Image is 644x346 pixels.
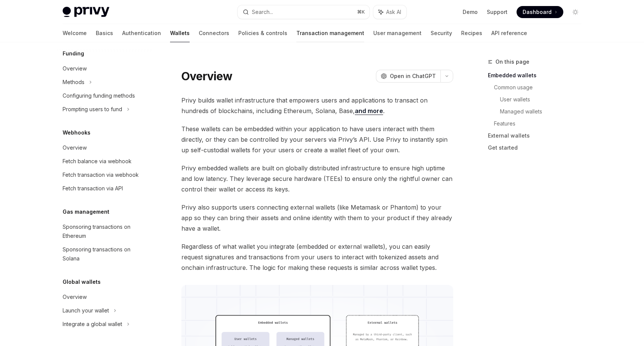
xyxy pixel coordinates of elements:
div: Fetch transaction via API [63,184,123,193]
div: Sponsoring transactions on Ethereum [63,222,149,240]
a: Policies & controls [238,24,287,42]
a: Managed wallets [500,106,587,118]
div: Fetch transaction via webhook [63,170,139,179]
a: Welcome [63,24,87,42]
a: Overview [57,141,153,155]
a: Authentication [122,24,161,42]
a: Fetch transaction via webhook [57,168,153,182]
h1: Overview [181,69,232,83]
div: Launch your wallet [63,306,109,315]
span: These wallets can be embedded within your application to have users interact with them directly, ... [181,124,453,155]
h5: Gas management [63,207,109,216]
h5: Webhooks [63,128,90,137]
span: On this page [495,57,529,66]
span: Privy also supports users connecting external wallets (like Metamask or Phantom) to your app so t... [181,202,453,234]
button: Toggle dark mode [569,6,581,18]
a: Connectors [199,24,229,42]
div: Sponsoring transactions on Solana [63,245,149,263]
div: Overview [63,143,87,152]
a: Fetch transaction via API [57,182,153,195]
a: Dashboard [517,6,563,18]
a: and more [355,107,383,115]
div: Methods [63,78,84,87]
a: Overview [57,290,153,304]
span: Regardless of what wallet you integrate (embedded or external wallets), you can easily request si... [181,241,453,273]
div: Overview [63,64,87,73]
div: Overview [63,292,87,302]
a: Overview [57,62,153,75]
div: Integrate a global wallet [63,320,122,329]
span: Open in ChatGPT [390,72,436,80]
a: Recipes [461,24,482,42]
span: Privy builds wallet infrastructure that empowers users and applications to transact on hundreds o... [181,95,453,116]
a: External wallets [488,130,587,142]
button: Ask AI [373,5,406,19]
a: Transaction management [296,24,364,42]
h5: Global wallets [63,277,101,286]
div: Search... [252,8,273,17]
a: Demo [463,8,478,16]
a: Get started [488,142,587,154]
a: Support [487,8,508,16]
a: Configuring funding methods [57,89,153,103]
div: Prompting users to fund [63,105,122,114]
a: Features [494,118,587,130]
a: Basics [96,24,113,42]
span: ⌘ K [357,9,365,15]
a: Wallets [170,24,190,42]
a: Common usage [494,81,587,93]
span: Ask AI [386,8,401,16]
a: Embedded wallets [488,69,587,81]
a: API reference [491,24,527,42]
a: User management [373,24,422,42]
button: Open in ChatGPT [376,70,440,83]
span: Privy embedded wallets are built on globally distributed infrastructure to ensure high uptime and... [181,163,453,194]
a: Sponsoring transactions on Solana [57,243,153,265]
img: light logo [63,7,109,17]
a: Sponsoring transactions on Ethereum [57,220,153,243]
a: Security [431,24,452,42]
div: Configuring funding methods [63,91,135,100]
span: Dashboard [523,8,552,16]
a: Fetch balance via webhook [57,155,153,168]
button: Search...⌘K [238,5,370,19]
a: User wallets [500,93,587,106]
div: Fetch balance via webhook [63,157,132,166]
